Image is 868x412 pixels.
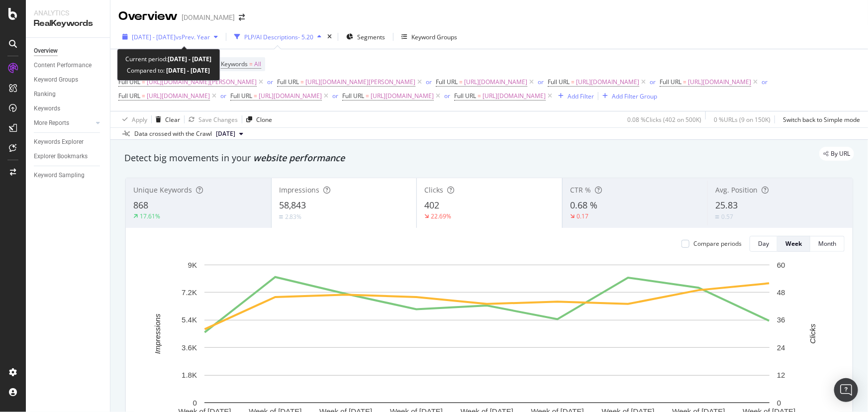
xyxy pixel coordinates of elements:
[357,33,385,41] span: Segments
[612,92,657,101] div: Add Filter Group
[34,89,103,100] a: Ranking
[332,92,338,100] div: or
[165,66,210,75] b: [DATE] - [DATE]
[34,60,103,71] a: Content Performance
[147,75,257,89] span: [URL][DOMAIN_NAME][PERSON_NAME]
[118,78,140,86] span: Full URL
[715,185,758,195] span: Avg. Position
[34,103,60,114] div: Keywords
[777,261,785,269] text: 60
[279,199,306,211] span: 58,843
[249,60,253,68] span: =
[182,288,197,297] text: 7.2K
[230,92,252,100] span: Full URL
[762,77,768,87] button: or
[279,185,320,195] span: Impressions
[182,316,197,324] text: 5.4K
[147,89,210,103] span: [URL][DOMAIN_NAME]
[34,60,92,71] div: Content Performance
[342,29,389,45] button: Segments
[34,46,103,56] a: Overview
[810,236,845,252] button: Month
[230,29,325,45] button: PLP/AI Descriptions- 5.20
[34,75,78,85] div: Keyword Groups
[325,32,334,42] div: times
[454,92,476,100] span: Full URL
[688,75,751,89] span: [URL][DOMAIN_NAME]
[142,92,145,100] span: =
[411,33,457,41] div: Keyword Groups
[34,151,103,162] a: Explorer Bookmarks
[277,78,299,86] span: Full URL
[305,75,415,89] span: [URL][DOMAIN_NAME][PERSON_NAME]
[571,78,575,86] span: =
[132,115,147,124] div: Apply
[598,90,657,102] button: Add Filter Group
[714,115,771,124] div: 0 % URLs ( 9 on 150K )
[808,323,817,343] text: Clicks
[118,8,178,25] div: Overview
[577,212,588,220] div: 0.17
[221,60,248,68] span: Keywords
[783,115,860,124] div: Switch back to Simple mode
[397,29,461,45] button: Keyword Groups
[568,92,594,101] div: Add Filter
[259,89,322,103] span: [URL][DOMAIN_NAME]
[693,239,742,248] div: Compare periods
[715,215,719,218] img: Equal
[459,78,463,86] span: =
[140,212,160,220] div: 17.61%
[34,8,102,18] div: Analytics
[431,212,451,220] div: 22.69%
[548,78,570,86] span: Full URL
[478,92,481,100] span: =
[244,33,313,41] div: PLP/AI Descriptions- 5.20
[198,115,238,124] div: Save Changes
[715,199,738,211] span: 25.83
[285,212,302,221] div: 2.83%
[220,92,226,100] div: or
[188,261,197,269] text: 9K
[34,118,93,128] a: More Reports
[464,75,527,89] span: [URL][DOMAIN_NAME]
[777,371,785,379] text: 12
[342,92,364,100] span: Full URL
[165,115,180,124] div: Clear
[132,33,176,41] span: [DATE] - [DATE]
[332,91,338,101] button: or
[777,236,810,252] button: Week
[34,75,103,85] a: Keyword Groups
[220,91,226,101] button: or
[554,90,594,102] button: Add Filter
[118,111,147,127] button: Apply
[650,77,656,87] button: or
[34,18,102,29] div: RealKeywords
[239,14,245,21] div: arrow-right-arrow-left
[538,78,544,86] div: or
[570,185,591,195] span: CTR %
[118,29,222,45] button: [DATE] - [DATE]vsPrev. Year
[267,77,273,87] button: or
[831,151,850,157] span: By URL
[777,343,785,352] text: 24
[819,147,854,161] div: legacy label
[424,199,439,211] span: 402
[758,239,769,248] div: Day
[176,33,210,41] span: vs Prev. Year
[34,151,88,162] div: Explorer Bookmarks
[300,78,304,86] span: =
[34,170,85,181] div: Keyword Sampling
[818,239,836,248] div: Month
[182,12,235,22] div: [DOMAIN_NAME]
[785,239,802,248] div: Week
[242,111,272,127] button: Clone
[185,111,238,127] button: Save Changes
[34,170,103,181] a: Keyword Sampling
[34,89,56,100] div: Ranking
[444,91,450,101] button: or
[762,78,768,86] div: or
[168,55,211,63] b: [DATE] - [DATE]
[212,128,247,140] button: [DATE]
[576,75,639,89] span: [URL][DOMAIN_NAME]
[267,78,273,86] div: or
